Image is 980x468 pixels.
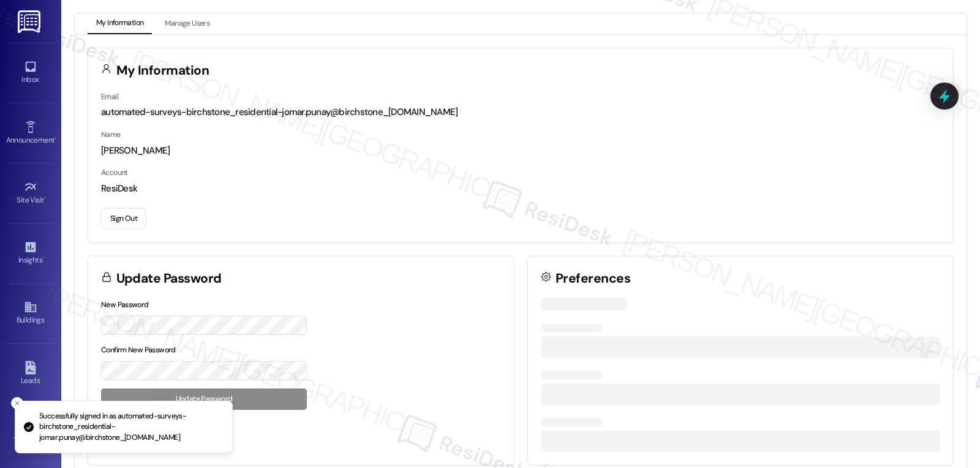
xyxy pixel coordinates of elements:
[116,272,222,285] h3: Update Password
[6,417,55,450] a: Templates •
[101,92,118,102] label: Email
[556,272,630,285] h3: Preferences
[101,182,940,195] div: ResiDesk
[55,134,56,143] span: •
[42,254,44,262] span: •
[6,297,55,330] a: Buildings
[101,345,176,355] label: Confirm New Password
[101,208,146,229] button: Sign Out
[6,177,55,210] a: Site Visit •
[11,397,23,409] button: Close toast
[6,357,55,390] a: Leads
[101,130,121,139] label: Name
[101,168,128,177] label: Account
[101,106,940,119] div: automated-surveys-birchstone_residential-jomar.punay@birchstone_[DOMAIN_NAME]
[101,144,940,157] div: [PERSON_NAME]
[88,13,152,34] button: My Information
[44,194,46,202] span: •
[156,13,218,34] button: Manage Users
[101,300,149,310] label: New Password
[18,10,43,33] img: ResiDesk Logo
[116,64,209,77] h3: My Information
[39,411,222,444] p: Successfully signed in as automated-surveys-birchstone_residential-jomar.punay@birchstone_[DOMAIN...
[6,56,55,89] a: Inbox
[6,237,55,270] a: Insights •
